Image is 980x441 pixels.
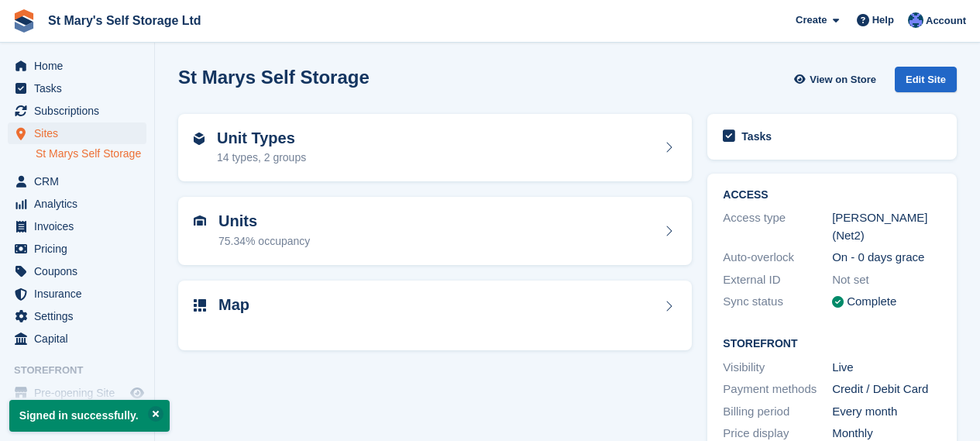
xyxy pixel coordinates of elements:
[34,122,127,144] span: Sites
[194,215,206,226] img: unit-icn-7be61d7bf1b0ce9d3e12c5938cc71ed9869f7b940bace4675aadf7bd6d80202e.svg
[178,114,692,182] a: Unit Types 14 types, 2 groups
[34,100,127,122] span: Subscriptions
[926,13,966,29] span: Account
[832,209,941,244] div: [PERSON_NAME] (Net2)
[832,271,941,289] div: Not set
[178,67,370,88] h2: St Marys Self Storage
[796,12,827,28] span: Create
[34,382,127,404] span: Pre-opening Site
[723,338,941,350] h2: Storefront
[723,189,941,202] h2: ACCESS
[34,55,127,77] span: Home
[723,293,832,311] div: Sync status
[8,215,146,237] a: menu
[14,363,154,378] span: Storefront
[8,55,146,77] a: menu
[217,129,306,147] h2: Unit Types
[34,171,127,192] span: CRM
[723,381,832,398] div: Payment methods
[194,299,206,312] img: map-icn-33ee37083ee616e46c38cad1a60f524a97daa1e2b2c8c0bc3eb3415660979fc1.svg
[8,305,146,327] a: menu
[218,212,310,230] h2: Units
[847,293,896,311] div: Complete
[832,359,941,377] div: Live
[34,238,127,260] span: Pricing
[34,215,127,237] span: Invoices
[34,305,127,327] span: Settings
[8,100,146,122] a: menu
[8,78,146,99] a: menu
[8,171,146,192] a: menu
[36,146,146,161] a: St Marys Self Storage
[723,249,832,267] div: Auto-overlock
[34,328,127,350] span: Capital
[178,281,692,351] a: Map
[723,209,832,244] div: Access type
[832,381,941,398] div: Credit / Debit Card
[217,150,306,166] div: 14 types, 2 groups
[8,238,146,260] a: menu
[34,78,127,99] span: Tasks
[34,283,127,305] span: Insurance
[8,122,146,144] a: menu
[723,403,832,421] div: Billing period
[723,271,832,289] div: External ID
[832,249,941,267] div: On - 0 days grace
[810,72,876,88] span: View on Store
[8,193,146,215] a: menu
[218,233,310,250] div: 75.34% occupancy
[895,67,957,98] a: Edit Site
[8,382,146,404] a: menu
[12,9,36,33] img: stora-icon-8386f47178a22dfd0bd8f6a31ec36ba5ce8667c1dd55bd0f319d3a0aa187defe.svg
[741,129,772,143] h2: Tasks
[8,283,146,305] a: menu
[832,403,941,421] div: Every month
[178,197,692,265] a: Units 75.34% occupancy
[895,67,957,92] div: Edit Site
[872,12,894,28] span: Help
[908,12,923,28] img: Matthew Keenan
[8,328,146,350] a: menu
[194,133,205,145] img: unit-type-icn-2b2737a686de81e16bb02015468b77c625bbabd49415b5ef34ead5e3b44a266d.svg
[218,296,249,314] h2: Map
[34,260,127,282] span: Coupons
[8,260,146,282] a: menu
[723,359,832,377] div: Visibility
[42,8,208,33] a: St Mary's Self Storage Ltd
[128,384,146,402] a: Preview store
[792,67,882,92] a: View on Store
[34,193,127,215] span: Analytics
[9,400,170,432] p: Signed in successfully.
